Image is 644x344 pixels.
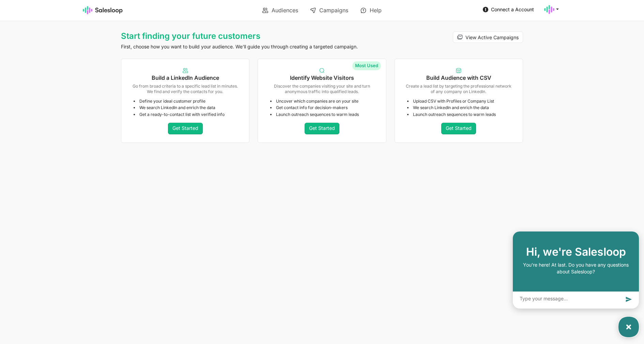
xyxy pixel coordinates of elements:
[134,105,240,110] li: We search LinkedIn and enrich the data
[407,112,513,117] li: Launch outreach sequences to warm leads
[168,123,203,134] a: Get Started
[520,261,632,275] p: You're here! At last. Do you have any questions about Salesloop?
[513,291,639,309] div: send
[441,123,476,134] a: Get Started
[305,123,339,134] a: Get Started
[270,105,376,110] li: Get contact info for decision-makers
[270,112,376,117] li: Launch outreach sequences to warm leads
[121,44,386,50] p: First, choose how you want to build your audience. We'll guide you through creating a targeted ca...
[267,84,376,94] p: Discover the companies visiting your site and turn anonymous traffic into qualified leads.
[453,31,523,43] a: View Active Campaigns
[134,99,240,104] li: Define your ideal customer profile
[481,4,536,15] a: Connect a Account
[131,75,240,81] h5: Build a LinkedIn Audience
[520,245,632,259] h1: Hi, we're Salesloop
[83,6,123,14] img: Salesloop
[404,84,513,94] p: Create a lead list by targeting the professional network of any company on LinkedIn.
[305,4,353,16] a: Campaigns
[407,105,513,110] li: We search LinkedIn and enrich the data
[625,296,632,303] i: send
[356,4,386,16] a: Help
[131,84,240,94] p: Go from broad criteria to a specific lead list in minutes. We find and verify the contacts for you.
[491,6,534,12] span: Connect a Account
[404,75,513,81] h5: Build Audience with CSV
[352,61,381,71] span: Most Used
[465,34,519,40] span: View Active Campaigns
[258,4,303,16] a: Audiences
[121,31,386,41] h1: Start finding your future customers
[267,75,376,81] h5: Identify Website Visitors
[407,99,513,104] li: Upload CSV with Profiles or Company List
[134,112,240,117] li: Get a ready-to-contact list with verified info
[270,99,376,104] li: Uncover which companies are on your site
